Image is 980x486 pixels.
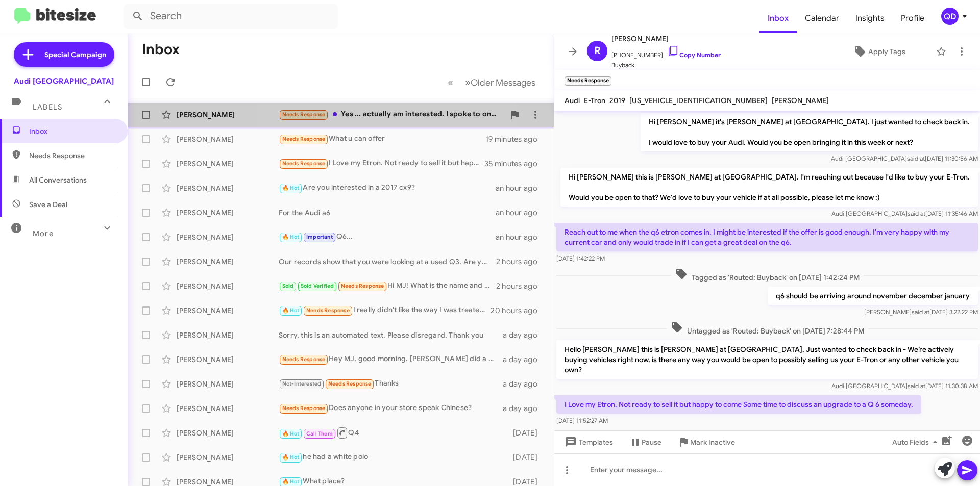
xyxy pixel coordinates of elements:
[642,433,661,451] span: Pause
[556,340,978,379] p: Hello [PERSON_NAME] this is [PERSON_NAME] at [GEOGRAPHIC_DATA]. Just wanted to check back in - We...
[301,283,334,289] span: Sold Verified
[279,304,491,316] div: I really didn't like the way I was treated by [PERSON_NAME] though. Super rude guy ... worst expe...
[670,433,743,451] button: Mark Inactive
[177,379,279,389] div: [PERSON_NAME]
[282,405,326,412] span: Needs Response
[496,232,546,242] div: an hour ago
[496,281,546,291] div: 2 hours ago
[279,133,485,145] div: What u can offer
[797,4,847,33] span: Calendar
[279,451,508,463] div: he had a white polo
[584,96,605,105] span: E-Tron
[282,111,326,118] span: Needs Response
[496,257,546,267] div: 2 hours ago
[868,42,905,61] span: Apply Tags
[282,380,322,387] span: Not-Interested
[282,160,326,167] span: Needs Response
[496,183,546,193] div: an hour ago
[124,4,338,29] input: Search
[29,199,67,210] span: Save a Deal
[496,208,546,218] div: an hour ago
[847,4,893,33] a: Insights
[142,41,180,58] h1: Inbox
[759,4,797,33] a: Inbox
[503,330,546,340] div: a day ago
[442,72,542,93] nav: Page navigation example
[328,380,372,387] span: Needs Response
[14,76,114,86] div: Audi [GEOGRAPHIC_DATA]
[690,433,735,451] span: Mark Inactive
[556,223,978,251] p: Reach out to me when the q6 etron comes in. I might be interested if the offer is good enough. I'...
[279,280,496,292] div: Hi MJ! What is the name and number of the company that applied the protector coat sealant? It is ...
[282,478,300,485] span: 🔥 Hot
[908,210,925,217] span: said at
[772,96,829,105] span: [PERSON_NAME]
[562,433,613,451] span: Templates
[503,403,546,414] div: a day ago
[177,281,279,291] div: [PERSON_NAME]
[279,353,503,365] div: Hey MJ, good morning. [PERSON_NAME] did a good job of showing us Q5 and Q7. Well consider Q7 in f...
[29,126,116,136] span: Inbox
[629,96,768,105] span: [US_VEHICLE_IDENTIFICATION_NUMBER]
[177,159,279,169] div: [PERSON_NAME]
[177,257,279,267] div: [PERSON_NAME]
[471,77,535,88] span: Older Messages
[864,308,978,316] span: [PERSON_NAME] [DATE] 3:22:22 PM
[177,305,279,316] div: [PERSON_NAME]
[831,155,978,162] span: Audi [GEOGRAPHIC_DATA] [DATE] 11:30:56 AM
[554,433,621,451] button: Templates
[29,175,87,185] span: All Conversations
[459,72,542,93] button: Next
[565,96,580,105] span: Audi
[279,109,505,120] div: Yes ... actually am interested. I spoke to one of your sales people there last week when I had my...
[491,305,546,316] div: 20 hours ago
[33,229,54,238] span: More
[177,330,279,340] div: [PERSON_NAME]
[279,158,484,169] div: I Love my Etron. Not ready to sell it but happy to come Some time to discuss an upgrade to a Q 6 ...
[279,378,503,390] div: Thanks
[282,185,300,191] span: 🔥 Hot
[177,110,279,120] div: [PERSON_NAME]
[33,103,62,112] span: Labels
[768,287,978,305] p: q6 should be arriving around november december january
[177,232,279,242] div: [PERSON_NAME]
[282,234,300,240] span: 🔥 Hot
[826,42,931,61] button: Apply Tags
[611,45,721,60] span: [PHONE_NUMBER]
[177,452,279,463] div: [PERSON_NAME]
[893,4,933,33] a: Profile
[671,268,864,283] span: Tagged as 'Routed: Buyback' on [DATE] 1:42:24 PM
[282,454,300,461] span: 🔥 Hot
[282,430,300,437] span: 🔥 Hot
[485,134,546,144] div: 19 minutes ago
[279,330,503,340] div: Sorry, this is an automated text. Please disregard. Thank you
[611,60,721,70] span: Buyback
[503,354,546,365] div: a day ago
[279,182,496,194] div: Are you interested in a 2017 cx9?
[611,33,721,45] span: [PERSON_NAME]
[594,43,601,59] span: R
[465,76,471,89] span: »
[279,426,508,439] div: Q4
[177,354,279,365] div: [PERSON_NAME]
[556,395,921,414] p: I Love my Etron. Not ready to sell it but happy to come Some time to discuss an upgrade to a Q 6 ...
[907,155,925,162] span: said at
[560,168,978,207] p: Hi [PERSON_NAME] this is [PERSON_NAME] at [GEOGRAPHIC_DATA]. I'm reaching out because I'd like to...
[177,183,279,193] div: [PERSON_NAME]
[448,76,453,89] span: «
[306,234,333,240] span: Important
[908,382,925,390] span: said at
[306,307,350,314] span: Needs Response
[177,134,279,144] div: [PERSON_NAME]
[912,308,929,316] span: said at
[831,210,978,217] span: Audi [GEOGRAPHIC_DATA] [DATE] 11:35:46 AM
[933,8,969,25] button: QD
[279,257,496,267] div: Our records show that you were looking at a used Q3. Are you looking to lease a new Q3?
[282,356,326,363] span: Needs Response
[621,433,670,451] button: Pause
[29,150,116,161] span: Needs Response
[667,321,868,336] span: Untagged as 'Routed: Buyback' on [DATE] 7:28:44 PM
[667,51,721,59] a: Copy Number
